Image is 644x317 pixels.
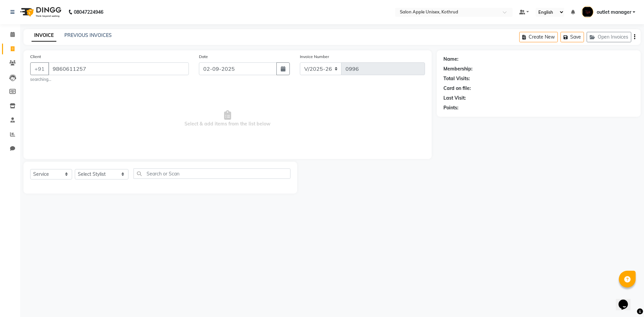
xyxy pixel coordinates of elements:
[587,32,631,42] button: Open Invoices
[443,75,470,82] div: Total Visits:
[133,168,290,179] input: Search or Scan
[48,62,189,75] input: Search by Name/Mobile/Email/Code
[597,9,631,16] span: outlet manager
[560,32,584,42] button: Save
[30,76,189,83] small: searching...
[64,32,112,38] a: PREVIOUS INVOICES
[582,6,593,18] img: outlet manager
[32,30,56,42] a: INVOICE
[30,62,49,75] button: +91
[74,3,103,21] b: 08047224946
[443,65,473,72] div: Membership:
[443,104,459,111] div: Points:
[300,54,329,60] label: Invoice Number
[199,54,208,60] label: Date
[616,290,637,310] iframe: chat widget
[519,32,558,42] button: Create New
[17,3,63,21] img: logo
[30,85,425,152] span: Select & add items from the list below
[443,85,471,92] div: Card on file:
[443,95,466,102] div: Last Visit:
[443,56,459,63] div: Name:
[30,54,41,60] label: Client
